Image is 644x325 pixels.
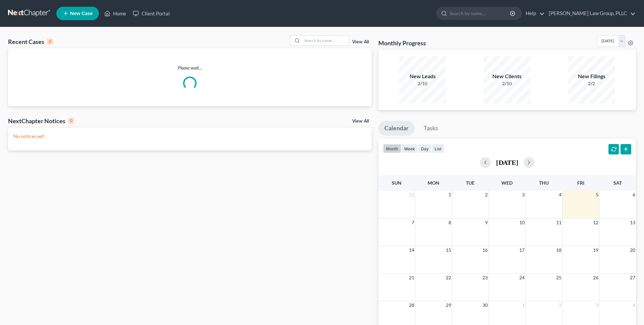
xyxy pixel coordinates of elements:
div: Recent Cases [8,38,53,46]
button: day [418,144,432,153]
a: View All [352,119,369,124]
span: 1 [521,301,525,309]
div: New Clients [484,73,531,80]
span: 22 [445,274,452,282]
a: Home [101,7,129,19]
span: Fri [577,180,584,186]
span: New Case [70,11,93,16]
div: 2/2 [568,80,615,87]
span: 28 [408,301,415,309]
span: Sat [613,180,622,186]
span: 17 [519,246,525,254]
span: 6 [632,191,636,199]
span: 2 [558,301,562,309]
span: 13 [629,219,636,227]
a: Tasks [418,121,444,136]
span: 27 [629,274,636,282]
span: 19 [592,246,599,254]
input: Search by name... [449,7,511,19]
p: No notices yet! [13,133,366,140]
span: 5 [595,191,599,199]
div: New Filings [568,73,615,80]
div: 0 [68,118,74,124]
span: 16 [482,246,488,254]
span: Sun [392,180,401,186]
input: Search by name... [302,36,349,45]
div: NextChapter Notices [8,117,74,125]
button: month [383,144,401,153]
span: 14 [408,246,415,254]
span: 8 [448,219,452,227]
span: 20 [629,246,636,254]
span: 4 [558,191,562,199]
h3: Monthly Progress [378,39,426,47]
p: Please wait... [8,64,372,71]
span: 3 [521,191,525,199]
span: 18 [555,246,562,254]
div: 2/10 [399,80,446,87]
span: 24 [519,274,525,282]
button: list [432,144,444,153]
h2: [DATE] [496,159,518,166]
span: 10 [519,219,525,227]
span: Mon [428,180,439,186]
a: View All [352,40,369,44]
span: 30 [482,301,488,309]
div: 0 [47,39,53,45]
span: 7 [411,219,415,227]
span: 1 [448,191,452,199]
span: 21 [408,274,415,282]
span: 9 [484,219,488,227]
span: 3 [595,301,599,309]
a: [PERSON_NAME] Law Group, PLLC [545,7,636,19]
span: 4 [632,301,636,309]
span: 29 [445,301,452,309]
a: Client Portal [129,7,173,19]
button: week [401,144,418,153]
span: 26 [592,274,599,282]
div: New Leads [399,73,446,80]
a: Help [522,7,545,19]
span: Wed [501,180,513,186]
span: Tue [466,180,475,186]
span: 11 [555,219,562,227]
span: 2 [484,191,488,199]
a: Calendar [378,121,415,136]
span: 31 [408,191,415,199]
span: 23 [482,274,488,282]
span: 15 [445,246,452,254]
span: Thu [539,180,549,186]
span: 25 [555,274,562,282]
div: 2/10 [484,80,531,87]
span: 12 [592,219,599,227]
